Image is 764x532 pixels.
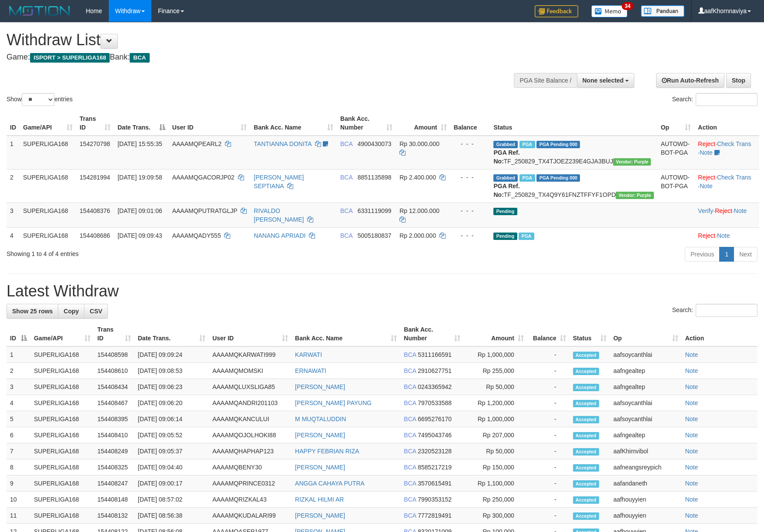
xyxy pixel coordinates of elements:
[490,111,657,136] th: Status
[94,492,134,508] td: 154408148
[7,304,58,319] a: Show 25 rows
[209,411,292,427] td: AAAAMQKANCULUI
[30,492,94,508] td: SUPERLIGA168
[527,346,570,363] td: -
[464,346,527,363] td: Rp 1,000,000
[570,322,610,346] th: Status: activate to sort column ascending
[696,304,757,317] input: Search:
[94,508,134,524] td: 154408132
[30,508,94,524] td: SUPERLIGA168
[7,379,30,395] td: 3
[573,400,599,407] span: Accepted
[7,322,30,346] th: ID: activate to sort column descending
[254,140,312,147] a: TANTIANNA DONITA
[464,411,527,427] td: Rp 1,000,000
[404,464,416,471] span: BCA
[94,411,134,427] td: 154408395
[418,416,452,422] span: Copy 6695276170 to clipboard
[694,203,759,227] td: · ·
[7,411,30,427] td: 5
[295,480,365,487] a: ANGGA CAHAYA PUTRA
[527,459,570,475] td: -
[527,322,570,346] th: Balance: activate to sort column ascending
[573,368,599,375] span: Accepted
[573,384,599,391] span: Accepted
[209,443,292,459] td: AAAAMQHAPHAP123
[209,322,292,346] th: User ID: activate to sort column ascending
[418,512,452,519] span: Copy 7772819491 to clipboard
[418,464,452,471] span: Copy 8585217219 to clipboard
[399,174,436,181] span: Rp 2.400.000
[404,399,416,406] span: BCA
[358,232,392,239] span: Copy 5005180837 to clipboard
[464,508,527,524] td: Rp 300,000
[295,512,345,519] a: [PERSON_NAME]
[172,232,221,239] span: AAAAMQADY555
[209,475,292,492] td: AAAAMQPRINCE0312
[527,427,570,443] td: -
[493,183,519,198] b: PGA Ref. No:
[134,508,209,524] td: [DATE] 08:56:38
[7,111,20,136] th: ID
[94,379,134,395] td: 154408434
[610,411,682,427] td: aafsoycanthlai
[493,141,518,148] span: Grabbed
[573,432,599,439] span: Accepted
[12,308,53,315] span: Show 25 rows
[114,111,168,136] th: Date Trans.: activate to sort column descending
[30,363,94,379] td: SUPERLIGA168
[30,427,94,443] td: SUPERLIGA168
[64,308,79,315] span: Copy
[134,443,209,459] td: [DATE] 09:05:37
[7,4,73,17] img: MOTION_logo.png
[94,322,134,346] th: Trans ID: activate to sort column ascending
[396,111,450,136] th: Amount: activate to sort column ascending
[613,158,651,166] span: Vendor URL: https://trx4.1velocity.biz
[295,351,322,358] a: KARWATI
[610,459,682,475] td: aafneangsreypich
[358,140,392,147] span: Copy 4900430073 to clipboard
[172,140,222,147] span: AAAAMQPEARL2
[7,31,501,49] h1: Withdraw List
[117,140,162,147] span: [DATE] 15:55:35
[698,232,715,239] a: Reject
[454,173,487,182] div: - - -
[30,411,94,427] td: SUPERLIGA168
[209,508,292,524] td: AAAAMQKUDALARI99
[493,174,518,182] span: Grabbed
[527,363,570,379] td: -
[717,232,730,239] a: Note
[7,136,20,170] td: 1
[30,395,94,411] td: SUPERLIGA168
[685,416,698,422] a: Note
[418,383,452,390] span: Copy 0243365942 to clipboard
[622,2,633,10] span: 34
[610,363,682,379] td: aafngealtep
[340,174,352,181] span: BCA
[536,141,580,148] span: PGA Pending
[7,459,30,475] td: 8
[80,232,110,239] span: 154408686
[84,304,108,319] a: CSV
[527,379,570,395] td: -
[7,203,20,227] td: 3
[94,363,134,379] td: 154408610
[719,247,734,262] a: 1
[209,379,292,395] td: AAAAMQLUXSLIGA85
[20,203,76,227] td: SUPERLIGA168
[20,111,76,136] th: Game/API: activate to sort column ascending
[610,508,682,524] td: aafhouyyien
[209,363,292,379] td: AAAAMQMOMSKI
[493,208,517,215] span: Pending
[685,247,720,262] a: Previous
[694,111,759,136] th: Action
[172,174,235,181] span: AAAAMQGACORJP02
[58,304,84,319] a: Copy
[7,395,30,411] td: 4
[7,169,20,203] td: 2
[20,136,76,170] td: SUPERLIGA168
[464,459,527,475] td: Rp 150,000
[134,322,209,346] th: Date Trans.: activate to sort column ascending
[685,464,698,471] a: Note
[7,246,312,258] div: Showing 1 to 4 of 4 entries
